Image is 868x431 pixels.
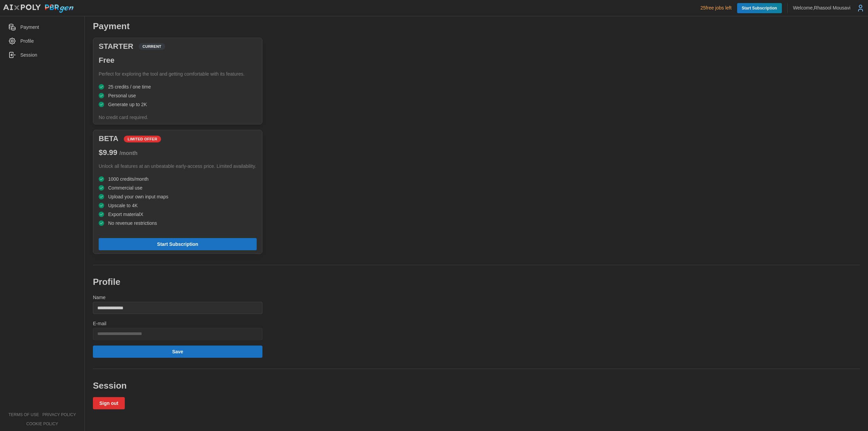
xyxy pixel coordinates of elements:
a: Profile [4,34,80,48]
span: Start Subscription [742,3,777,13]
button: Sign out [93,397,125,409]
label: Name [93,294,105,301]
span: No revenue restrictions [108,221,157,226]
a: Start Subscription [737,3,782,13]
h2: Payment [93,20,262,32]
span: 1000 credits/month [108,177,149,181]
span: Generate up to 2K [108,102,147,107]
span: Start Subscription [157,238,198,250]
a: privacy policy [42,412,76,418]
h2: Profile [93,276,262,288]
h2: Session [93,380,262,392]
p: 25 free jobs left [701,4,732,11]
span: Session [20,52,37,58]
h3: Free [99,55,257,66]
p: Welcome, Rhasool Mousavi [793,4,850,11]
p: No credit card required. [99,114,257,121]
h3: $ 9.99 [99,148,257,158]
span: LIMITED OFFER [127,136,157,142]
span: Upscale to 4K [108,203,138,208]
span: Personal use [108,93,136,98]
span: Export materialX [108,212,143,217]
p: Unlock all features at an unbeatable early-access price. Limited availability. [99,163,257,170]
a: cookie policy [26,421,58,427]
span: Profile [20,38,34,44]
span: Save [172,346,183,357]
span: Payment [20,24,39,30]
span: CURRENT [142,43,161,50]
img: AIxPoly PBRgen [3,4,74,13]
button: Save [93,346,262,358]
span: 25 credits / one time [108,84,151,89]
a: terms of use [8,412,39,418]
label: E-mail [93,320,106,328]
a: Payment [4,20,80,34]
span: Upload your own input maps [108,194,168,199]
h3: STARTER [99,41,133,52]
p: Perfect for exploring the tool and getting comfortable with its features. [99,71,257,77]
h3: BETA [99,134,118,144]
span: Sign out [99,397,118,409]
button: Start Subscription [99,238,257,250]
span: / month [119,150,137,156]
span: Commercial use [108,185,142,190]
a: Session [4,48,80,62]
